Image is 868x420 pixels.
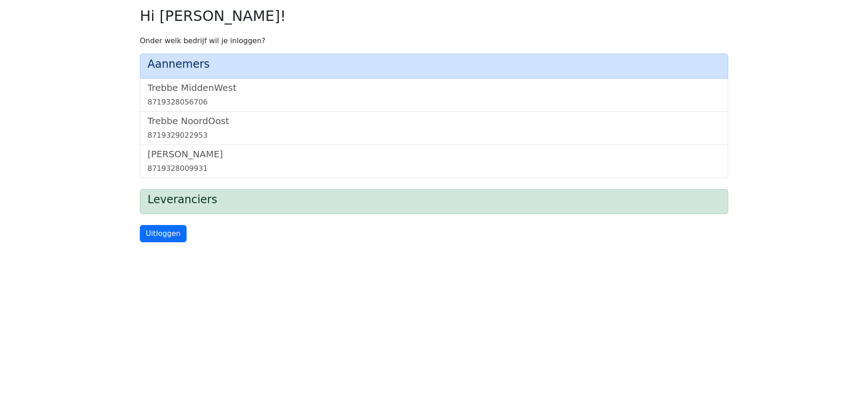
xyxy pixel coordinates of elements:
[140,225,187,242] a: Uitloggen
[148,58,720,71] h4: Aannemers
[148,163,720,174] div: 8719328009931
[140,35,728,46] p: Onder welk bedrijf wil je inloggen?
[140,7,728,25] h2: Hi [PERSON_NAME]!
[148,115,720,141] a: Trebbe NoordOost8719329022953
[148,149,720,174] a: [PERSON_NAME]8719328009931
[148,82,720,108] a: Trebbe MiddenWest8719328056706
[148,193,720,206] h4: Leveranciers
[148,130,720,141] div: 8719329022953
[148,97,720,108] div: 8719328056706
[148,149,720,160] h5: [PERSON_NAME]
[148,115,720,126] h5: Trebbe NoordOost
[148,82,720,93] h5: Trebbe MiddenWest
